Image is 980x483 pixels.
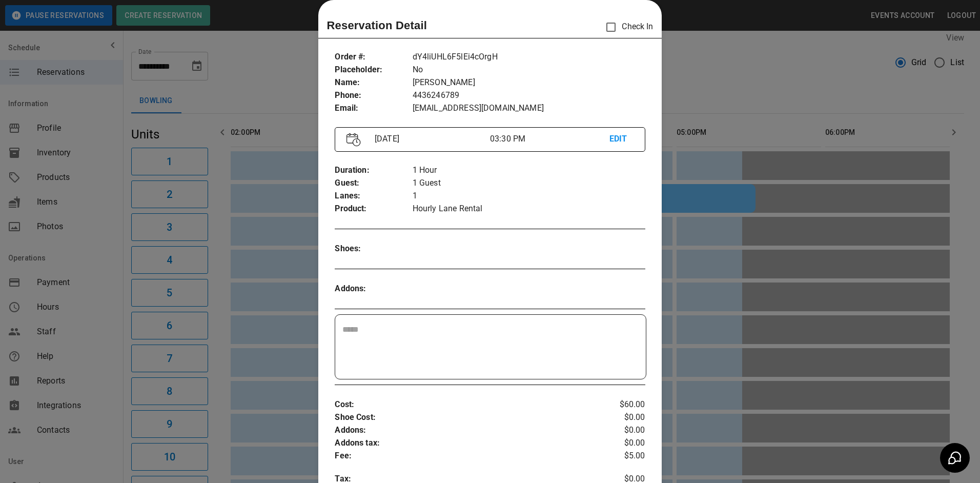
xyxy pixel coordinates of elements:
p: Addons : [335,283,412,295]
p: Email : [335,102,412,115]
p: 1 Guest [413,177,645,190]
p: dY4liUHL6F5lEi4cOrgH [413,51,645,64]
p: [EMAIL_ADDRESS][DOMAIN_NAME] [413,102,645,115]
p: Addons : [335,424,593,437]
img: Vector [346,133,361,147]
p: 1 Hour [413,164,645,177]
p: $60.00 [594,398,645,411]
p: $0.00 [594,424,645,437]
p: Check In [600,16,653,38]
p: Duration : [335,164,412,177]
p: [PERSON_NAME] [413,76,645,89]
p: 4436246789 [413,89,645,102]
p: Cost : [335,398,593,411]
p: Phone : [335,89,412,102]
p: Product : [335,203,412,215]
p: Order # : [335,51,412,64]
p: Placeholder : [335,64,412,76]
p: [DATE] [371,133,490,145]
p: Shoe Cost : [335,411,593,424]
p: Lanes : [335,190,412,203]
p: EDIT [609,133,634,146]
p: 1 [413,190,645,203]
p: $0.00 [594,437,645,450]
p: Name : [335,76,412,89]
p: Fee : [335,450,593,462]
p: No [413,64,645,76]
p: Guest : [335,177,412,190]
p: Shoes : [335,243,412,255]
p: Addons tax : [335,437,593,450]
p: $5.00 [594,450,645,462]
p: $0.00 [594,411,645,424]
p: 03:30 PM [490,133,609,145]
p: Reservation Detail [326,17,427,34]
p: Hourly Lane Rental [413,203,645,215]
